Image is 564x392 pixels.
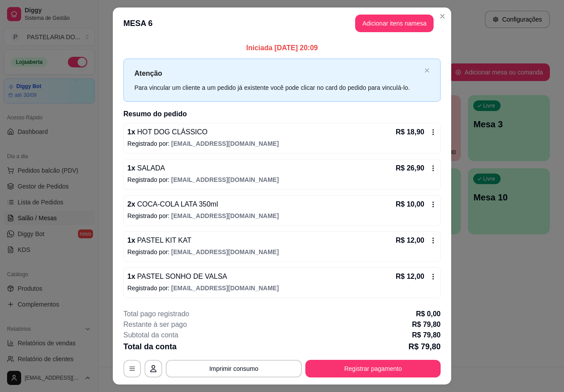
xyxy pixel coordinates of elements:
[135,164,165,172] span: SALADA
[134,83,421,92] div: Para vincular um cliente a um pedido já existente você pode clicar no card do pedido para vinculá...
[412,330,441,340] p: R$ 79,80
[355,15,434,32] button: Adicionar itens namesa
[123,109,441,119] h2: Resumo do pedido
[166,360,302,377] button: Imprimir consumo
[134,68,421,79] p: Atenção
[305,360,441,377] button: Registrar pagamento
[171,248,279,255] span: [EMAIL_ADDRESS][DOMAIN_NAME]
[408,340,441,353] p: R$ 79,80
[435,9,449,23] button: Close
[424,68,430,74] button: close
[171,140,279,147] span: [EMAIL_ADDRESS][DOMAIN_NAME]
[123,319,187,330] p: Restante à ser pago
[135,128,208,136] span: HOT DOG CLÁSSICO
[123,43,441,53] p: Iniciada [DATE] 20:09
[396,271,424,282] p: R$ 12,00
[123,340,177,353] p: Total da conta
[127,248,437,256] p: Registrado por:
[171,285,279,292] span: [EMAIL_ADDRESS][DOMAIN_NAME]
[416,309,441,319] p: R$ 0,00
[135,237,191,244] span: PASTEL KIT KAT
[396,235,424,246] p: R$ 12,00
[396,199,424,210] p: R$ 10,00
[127,199,218,210] p: 2 x
[123,309,189,319] p: Total pago registrado
[127,235,191,246] p: 1 x
[396,163,424,174] p: R$ 26,90
[127,139,437,148] p: Registrado por:
[135,273,227,280] span: PASTEL SONHO DE VALSA
[127,211,437,220] p: Registrado por:
[127,127,208,137] p: 1 x
[123,330,178,340] p: Subtotal da conta
[127,163,165,174] p: 1 x
[135,200,218,208] span: COCA-COLA LATA 350ml
[396,127,424,137] p: R$ 18,90
[171,212,279,219] span: [EMAIL_ADDRESS][DOMAIN_NAME]
[113,7,451,39] header: MESA 6
[127,271,227,282] p: 1 x
[127,284,437,292] p: Registrado por:
[412,319,441,330] p: R$ 79,80
[171,176,279,183] span: [EMAIL_ADDRESS][DOMAIN_NAME]
[127,175,437,184] p: Registrado por:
